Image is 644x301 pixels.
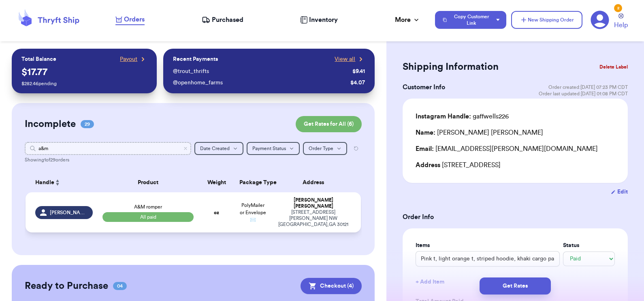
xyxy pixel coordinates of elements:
[614,13,628,30] a: Help
[309,146,333,151] span: Order Type
[21,55,56,63] p: Total Balance
[511,11,582,29] button: New Shipping Order
[200,146,230,151] span: Date Created
[416,112,509,121] div: gaffwells226
[335,55,355,63] span: View all
[416,129,435,136] span: Name:
[309,15,338,25] span: Inventory
[563,241,615,249] label: Status
[435,11,506,29] button: Copy Customer Link
[416,144,615,154] div: [EMAIL_ADDRESS][PERSON_NAME][DOMAIN_NAME]
[301,278,362,294] button: Checkout (4)
[81,120,94,128] span: 29
[403,212,628,222] h3: Order Info
[480,277,551,295] button: Get Rates
[247,142,300,155] button: Payment Status
[416,160,615,170] div: [STREET_ADDRESS]
[120,55,137,63] span: Payout
[173,55,218,63] p: Recent Payments
[416,128,543,138] div: [PERSON_NAME] [PERSON_NAME]
[548,84,628,90] span: Order created: [DATE] 07:23 PM CDT
[21,80,147,87] p: $ 282.46 pending
[271,173,361,192] th: Address
[276,197,352,209] div: [PERSON_NAME] [PERSON_NAME]
[102,212,194,222] span: All paid
[416,241,560,249] label: Items
[350,142,362,155] button: Reset all filters
[611,188,628,196] button: Edit
[276,209,352,228] div: [STREET_ADDRESS][PERSON_NAME] NW [GEOGRAPHIC_DATA] , GA 30121
[25,157,362,163] div: Showing 1 of 29 orders
[173,67,349,75] div: @ trout_thrifts
[303,142,347,155] button: Order Type
[115,15,145,25] a: Orders
[21,66,147,79] p: $ 17.77
[596,58,631,76] button: Delete Label
[539,90,628,97] span: Order last updated: [DATE] 01:08 PM CDT
[614,4,622,12] div: 2
[296,116,362,132] button: Get Rates for All (6)
[214,210,219,215] strong: oz
[134,204,162,209] span: A&M romper
[335,55,365,63] a: View all
[235,173,271,192] th: Package Type
[25,279,108,292] h2: Ready to Purchase
[403,82,445,92] h3: Customer Info
[352,67,365,75] div: $ 9.41
[395,15,420,25] div: More
[50,209,88,216] span: [PERSON_NAME]
[120,55,147,63] a: Payout
[113,282,127,290] span: 04
[183,146,188,151] button: Clear search
[591,11,609,29] a: 2
[54,178,61,187] button: Sort ascending
[98,173,199,192] th: Product
[240,203,266,222] span: PolyMailer or Envelope ✉️
[252,146,286,151] span: Payment Status
[416,113,471,120] span: Instagram Handle:
[173,79,347,87] div: @ openhome_farms
[300,15,338,25] a: Inventory
[212,15,243,25] span: Purchased
[35,178,54,187] span: Handle
[25,142,192,155] input: Search
[403,60,499,73] h2: Shipping Information
[202,15,243,25] a: Purchased
[416,162,440,168] span: Address
[198,173,235,192] th: Weight
[614,20,628,30] span: Help
[416,146,434,152] span: Email:
[25,118,76,131] h2: Incomplete
[194,142,243,155] button: Date Created
[124,15,145,24] span: Orders
[350,79,365,87] div: $ 4.07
